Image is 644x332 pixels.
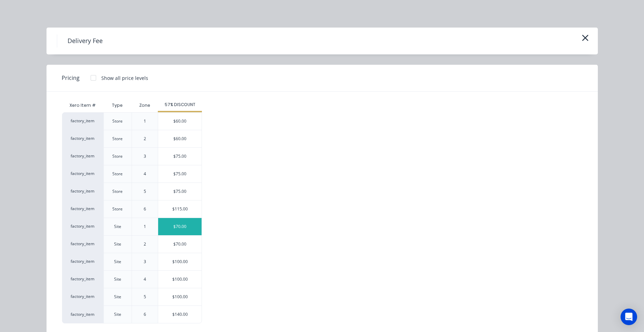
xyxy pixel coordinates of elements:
h4: Delivery Fee [57,34,113,48]
div: $60.00 [158,130,202,147]
div: 3 [144,259,146,265]
div: $70.00 [158,218,202,235]
div: 2 [144,136,146,142]
div: $115.00 [158,200,202,218]
div: factory_item [62,130,103,147]
div: factory_item [62,288,103,305]
div: $140.00 [158,306,202,323]
div: $75.00 [158,165,202,183]
div: $60.00 [158,113,202,130]
div: 57% DISCOUNT [158,102,202,108]
div: $100.00 [158,271,202,288]
div: 1 [144,118,146,124]
div: Store [112,136,123,142]
div: 4 [144,276,146,282]
div: Site [114,276,121,282]
div: Store [112,188,123,195]
div: 6 [144,206,146,212]
div: Xero Item # [62,98,103,112]
div: factory_item [62,183,103,200]
div: 5 [144,188,146,195]
div: Site [114,294,121,300]
div: $75.00 [158,148,202,165]
div: factory_item [62,270,103,288]
div: Site [114,311,121,318]
div: factory_item [62,112,103,130]
div: Store [112,206,123,212]
div: factory_item [62,253,103,270]
div: Show all price levels [101,74,148,82]
div: factory_item [62,218,103,235]
div: factory_item [62,235,103,253]
div: Site [114,241,121,247]
div: factory_item [62,165,103,183]
span: Pricing [62,74,80,82]
div: factory_item [62,305,103,323]
div: $70.00 [158,236,202,253]
div: Store [112,118,123,124]
div: factory_item [62,147,103,165]
div: 3 [144,153,146,159]
div: 2 [144,241,146,247]
div: 5 [144,294,146,300]
div: Zone [134,97,156,114]
div: Store [112,153,123,159]
div: Site [114,259,121,265]
div: Type [106,97,128,114]
div: 6 [144,311,146,318]
div: Open Intercom Messenger [621,309,637,325]
div: Store [112,171,123,177]
div: 4 [144,171,146,177]
div: 1 [144,224,146,230]
div: $100.00 [158,253,202,270]
div: $100.00 [158,288,202,305]
div: factory_item [62,200,103,218]
div: $75.00 [158,183,202,200]
div: Site [114,224,121,230]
